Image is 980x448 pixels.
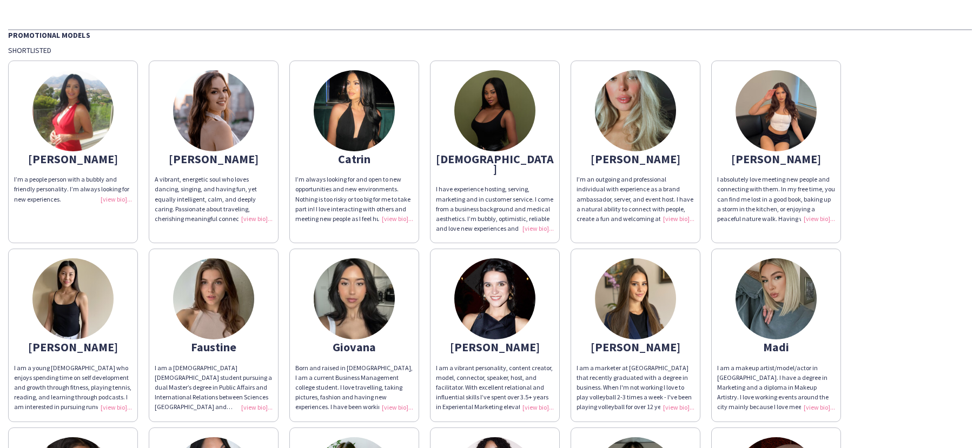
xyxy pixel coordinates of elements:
img: thumb-de70936b-6da6-4c63-8a78-29d8da20b72b.jpg [595,258,676,339]
img: thumb-68d9a1bf652a8.jpeg [736,70,817,151]
img: thumb-bebb9d7a-85e6-458b-8d38-d7829c7b37e9.jpg [32,70,114,151]
img: thumb-67f608d182194.jpeg [314,258,395,339]
img: thumb-68c81bee1035b.jpeg [173,258,254,339]
div: A vibrant, energetic soul who loves dancing, singing, and having fun, yet equally intelligent, ca... [155,175,273,224]
div: [PERSON_NAME] [717,154,835,164]
div: Promotional Models [8,29,972,40]
div: [PERSON_NAME] [577,154,694,164]
div: Faustine [155,342,273,352]
div: I’m a people person with a bubbly and friendly personality. I’m always looking for new experiences. [14,175,132,204]
img: thumb-68e594f75e4a8.jpeg [595,70,676,151]
img: thumb-63f7f53e959ce.jpeg [32,258,114,339]
div: Born and raised in [DEMOGRAPHIC_DATA], I am a current Business Management college student. I love... [295,363,413,412]
img: thumb-66ca57f8b428b.jpeg [314,70,395,151]
div: Madi [717,342,835,352]
div: I am a vibrant personality, content creator, model, connector, speaker, host, and facilitator. Wi... [436,363,554,412]
div: [PERSON_NAME] [436,342,554,352]
img: thumb-67162b58f1d7b.jpeg [454,70,535,151]
img: thumb-1a934836-bb14-4af0-9f3c-91e4d80fb9c1.png [173,70,254,151]
div: I am a young [DEMOGRAPHIC_DATA] who enjoys spending time on self development and growth through f... [14,363,132,412]
div: [PERSON_NAME] [155,154,273,164]
div: I am a [DEMOGRAPHIC_DATA] [DEMOGRAPHIC_DATA] student pursuing a dual Master’s degree in Public Af... [155,363,273,412]
div: I have experience hosting, serving, marketing and in customer service. I come from a business bac... [436,184,554,233]
div: Shortlisted [8,45,972,55]
div: Giovana [295,342,413,352]
img: thumb-af43c466-b1e9-42e9-a7cf-05362a65e204.jpg [454,258,535,339]
div: Catrin [295,154,413,164]
div: [PERSON_NAME] [14,342,132,352]
div: [PERSON_NAME] [14,154,132,164]
div: [DEMOGRAPHIC_DATA] [436,154,554,173]
img: thumb-ccb6ec46-1cc1-4bad-bb24-198cf3d491c0.jpg [736,258,817,339]
div: [PERSON_NAME] [577,342,694,352]
div: I’m always looking for and open to new opportunities and new environments. Nothing is too risky o... [295,175,413,224]
div: I’m an outgoing and professional individual with experience as a brand ambassador, server, and ev... [577,175,694,224]
div: I am a marketer at [GEOGRAPHIC_DATA] that recently graduated with a degree in business. When I'm ... [577,363,694,412]
div: I am a makeup artist/model/actor in [GEOGRAPHIC_DATA]. I have a degree in Marketing and a diploma... [717,363,835,412]
div: I absolutely love meeting new people and connecting with them. In my free time, you can find me l... [717,175,835,224]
